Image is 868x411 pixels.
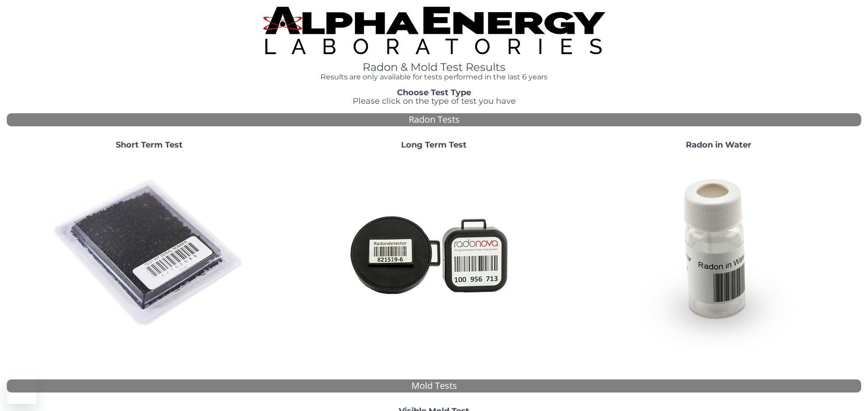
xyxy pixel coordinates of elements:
strong: Long Term Test [401,140,467,150]
strong: Choose Test Type [397,88,471,97]
img: ShortTerm.jpg [52,157,246,351]
img: TightCrop.jpg [263,7,605,54]
img: RadoninWater.jpg [622,157,816,351]
iframe: Button to launch messaging window [7,375,36,404]
h1: Radon & Mold Test Results [263,61,605,73]
strong: Radon in Water [686,140,751,150]
div: Mold Tests [7,379,861,393]
div: Radon Tests [7,113,861,126]
strong: Short Term Test [116,140,183,150]
img: Radtrak2vsRadtrak3.jpg [337,157,531,351]
span: Please click on the type of test you have [353,96,516,106]
h4: Results are only available for tests performed in the last 6 years [263,73,605,81]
